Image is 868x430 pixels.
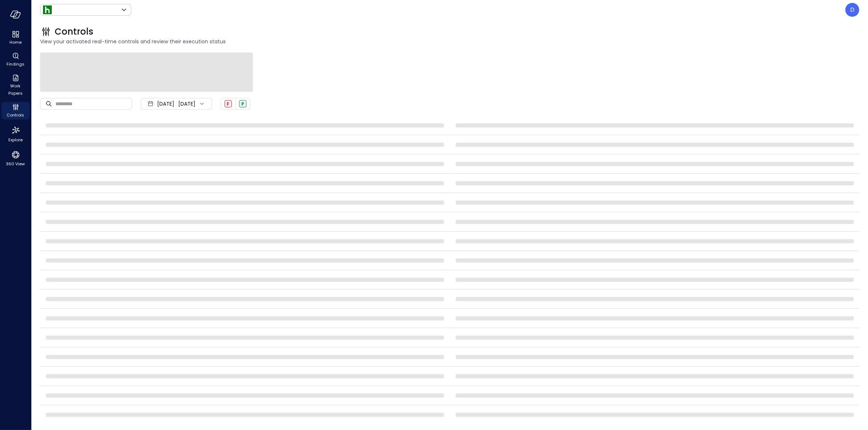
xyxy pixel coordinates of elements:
div: Dfreeman [845,3,859,17]
div: Explore [1,124,30,144]
span: P [241,101,244,107]
span: Explore [8,136,23,143]
span: F [227,101,230,107]
img: Icon [43,5,52,14]
span: View your activated real-time controls and review their execution status [40,38,859,46]
span: Findings [7,60,24,68]
div: 360 View [1,149,30,168]
span: [DATE] [157,100,174,108]
div: Findings [1,51,30,68]
span: 360 View [6,160,25,167]
span: Controls [7,111,24,119]
p: D [850,5,855,14]
div: Controls [1,102,30,119]
span: Home [9,39,22,46]
div: Passed [239,100,246,107]
div: Work Papers [1,73,30,98]
span: Work Papers [4,82,27,97]
div: Failed [225,100,232,107]
span: Controls [55,26,93,38]
div: Home [1,29,30,47]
